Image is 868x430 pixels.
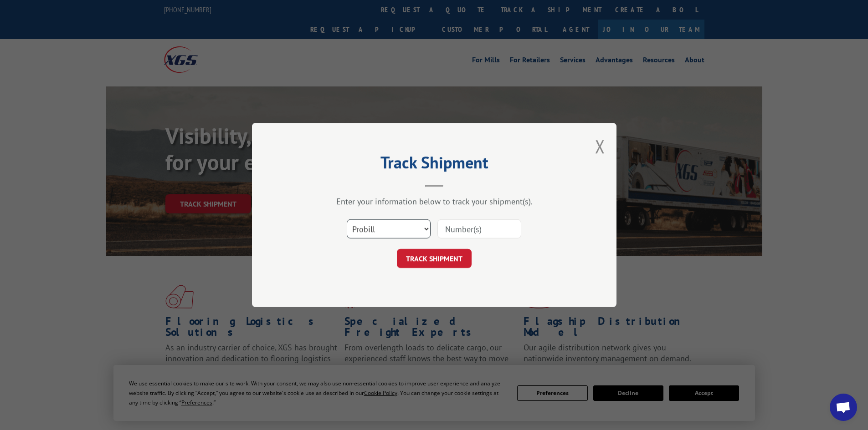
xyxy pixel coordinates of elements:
h2: Track Shipment [298,156,571,173]
button: Close modal [595,134,605,158]
div: Enter your information below to track your shipment(s). [298,196,571,207]
div: Open chat [830,394,857,421]
button: TRACK SHIPMENT [397,249,472,268]
input: Number(s) [437,219,521,238]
